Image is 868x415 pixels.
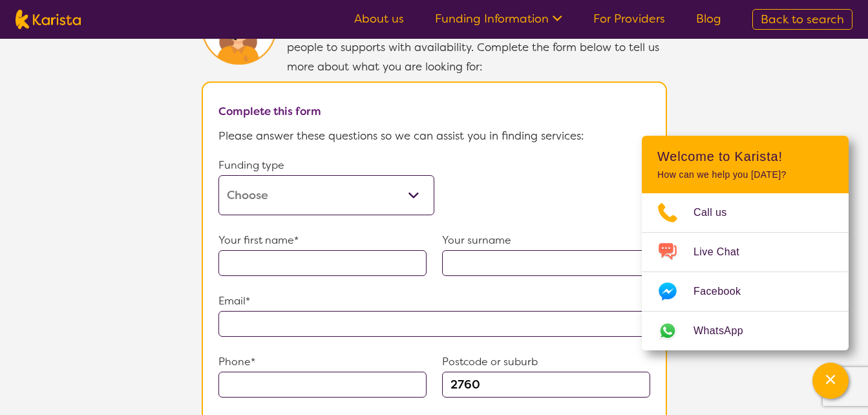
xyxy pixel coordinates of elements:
p: Funding type [218,156,434,175]
p: Please answer these questions so we can assist you in finding services: [218,126,650,145]
p: Email* [218,292,650,311]
span: Live Chat [693,242,755,262]
a: About us [354,11,404,27]
img: Karista logo [16,10,81,29]
a: Web link opens in a new tab. [642,312,849,350]
h2: Welcome to Karista! [657,149,833,164]
p: How can we help you [DATE]? [657,169,833,180]
p: Your first name* [218,231,427,250]
p: Phone* [218,352,427,372]
span: Back to search [761,12,844,27]
span: Facebook [693,282,756,301]
p: Your surname [442,231,650,250]
p: Our Client Services team are experienced in finding and connecting people to supports with availa... [287,18,667,76]
span: Call us [693,203,743,222]
a: Back to search [752,9,852,30]
a: Blog [696,11,721,27]
a: For Providers [593,11,665,27]
ul: Choose channel [642,193,849,350]
span: WhatsApp [693,321,759,341]
p: Postcode or suburb [442,352,650,372]
div: Channel Menu [642,136,849,350]
button: Channel Menu [812,363,849,399]
b: Complete this form [218,104,321,118]
a: Funding Information [435,11,562,27]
